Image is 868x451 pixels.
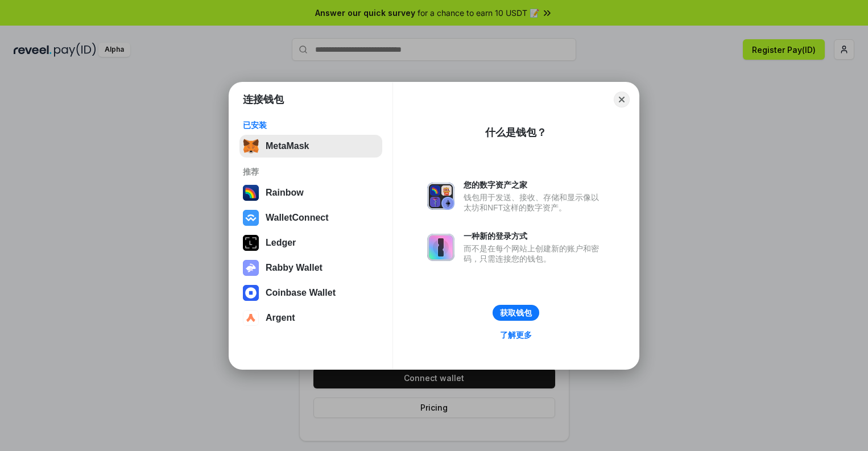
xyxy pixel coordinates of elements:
a: 了解更多 [493,328,539,342]
img: svg+xml,%3Csvg%20xmlns%3D%22http%3A%2F%2Fwww.w3.org%2F2000%2Fsvg%22%20fill%3D%22none%22%20viewBox... [243,260,259,276]
img: svg+xml,%3Csvg%20xmlns%3D%22http%3A%2F%2Fwww.w3.org%2F2000%2Fsvg%22%20fill%3D%22none%22%20viewBox... [427,183,454,210]
div: 什么是钱包？ [485,126,547,139]
div: 获取钱包 [500,308,532,318]
button: Rainbow [239,181,382,204]
div: 推荐 [243,167,379,177]
button: Ledger [239,231,382,254]
div: 一种新的登录方式 [464,231,605,241]
div: MetaMask [266,141,309,151]
img: svg+xml,%3Csvg%20xmlns%3D%22http%3A%2F%2Fwww.w3.org%2F2000%2Fsvg%22%20width%3D%2228%22%20height%3... [243,235,259,251]
img: svg+xml,%3Csvg%20width%3D%22120%22%20height%3D%22120%22%20viewBox%3D%220%200%20120%20120%22%20fil... [243,185,259,201]
div: 钱包用于发送、接收、存储和显示像以太坊和NFT这样的数字资产。 [464,192,605,213]
div: Ledger [266,238,296,248]
div: Rabby Wallet [266,263,323,273]
button: 获取钱包 [493,305,539,321]
div: 了解更多 [500,330,532,340]
button: MetaMask [239,135,382,158]
h1: 连接钱包 [243,93,284,106]
div: 您的数字资产之家 [464,180,605,190]
div: Argent [266,313,295,323]
div: WalletConnect [266,213,329,223]
div: 已安装 [243,120,379,130]
img: svg+xml,%3Csvg%20width%3D%2228%22%20height%3D%2228%22%20viewBox%3D%220%200%2028%2028%22%20fill%3D... [243,285,259,301]
button: Close [614,92,630,107]
button: WalletConnect [239,206,382,229]
div: 而不是在每个网站上创建新的账户和密码，只需连接您的钱包。 [464,243,605,264]
div: Rainbow [266,188,304,198]
img: svg+xml,%3Csvg%20width%3D%2228%22%20height%3D%2228%22%20viewBox%3D%220%200%2028%2028%22%20fill%3D... [243,310,259,326]
img: svg+xml,%3Csvg%20width%3D%2228%22%20height%3D%2228%22%20viewBox%3D%220%200%2028%2028%22%20fill%3D... [243,210,259,226]
img: svg+xml,%3Csvg%20fill%3D%22none%22%20height%3D%2233%22%20viewBox%3D%220%200%2035%2033%22%20width%... [243,138,259,154]
button: Argent [239,307,382,329]
img: svg+xml,%3Csvg%20xmlns%3D%22http%3A%2F%2Fwww.w3.org%2F2000%2Fsvg%22%20fill%3D%22none%22%20viewBox... [427,234,454,261]
button: Coinbase Wallet [239,282,382,304]
div: Coinbase Wallet [266,288,336,298]
button: Rabby Wallet [239,256,382,279]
